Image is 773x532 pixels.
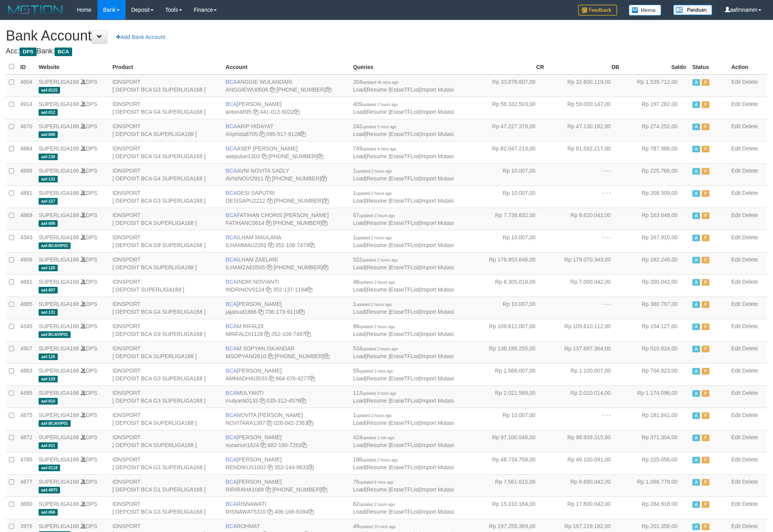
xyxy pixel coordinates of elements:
span: BCA [226,145,237,152]
a: Edit [731,501,741,507]
td: ARIP HIDAYAT 095-517-8128 [223,119,350,141]
a: Load [353,353,365,359]
span: | | | [353,234,454,248]
td: - - - [547,163,623,186]
span: updated 3 mins ago [362,125,396,129]
a: Resume [366,331,387,337]
a: RIRIRAHA1089 [226,486,264,493]
td: FATIHAN CHORIS [PERSON_NAME] [PHONE_NUMBER] [223,208,350,230]
a: jajatsud1866 [226,309,256,315]
td: IDNSPORT [ DEPOSIT BCA G4 SUPERLIGA168 ] [110,97,223,119]
a: Load [353,220,365,226]
a: SUPERLIGA168 [39,123,79,129]
td: Rp 10.007,00 [472,230,547,252]
a: Load [353,109,365,115]
a: Import Mutasi [421,153,454,159]
a: Import Mutasi [421,442,454,448]
a: Delete [742,279,758,285]
a: EraseTFList [390,220,419,226]
td: DPS [35,252,109,274]
a: EraseTFList [390,398,419,404]
td: Rp 8.620.042,00 [547,208,623,230]
a: Delete [742,190,758,196]
th: Queries [350,59,472,74]
a: Edit [731,368,741,374]
span: Active [692,190,700,197]
td: IDNSPORT [ DEPOSIT BCA SUPERLIGA168 ] [110,208,223,230]
a: EraseTFList [390,486,419,493]
span: Active [692,124,700,130]
td: 4804 [17,74,35,97]
a: Import Mutasi [421,242,454,248]
span: 409 [353,101,398,107]
a: Resume [366,153,387,159]
a: Import Mutasi [421,220,454,226]
a: Resume [366,198,387,204]
a: Edit [731,190,741,196]
a: Load [353,486,365,493]
a: Resume [366,109,387,115]
a: NOVITARA1387 [226,420,265,426]
a: ANGGIEWU0506 [226,87,268,93]
a: anton4695 [226,109,251,115]
td: Rp 32.600.119,00 [547,74,623,97]
span: aaf-130 [39,154,58,160]
a: Edit [731,390,741,396]
a: SUPERLIGA168 [39,145,79,152]
td: ILHAM MAULANA 352-106-7479 [223,230,350,252]
a: SUPERLIGA168 [39,412,79,418]
td: 4886 [17,163,35,186]
a: EraseTFList [390,87,419,93]
span: 1 [353,190,392,196]
span: BCA [226,234,237,240]
td: Rp 10.007,00 [472,163,547,186]
img: Feedback.jpg [578,5,617,16]
a: Import Mutasi [421,420,454,426]
a: Import Mutasi [421,464,454,470]
td: Rp 58.332.503,00 [472,97,547,119]
a: DESISAPU2212 [226,198,265,204]
a: Edit [731,301,741,307]
a: Edit [731,123,741,129]
a: Import Mutasi [421,509,454,515]
a: RENDIKUS1002 [226,464,266,470]
a: EraseTFList [390,375,419,382]
span: aaf-BCAVIP01 [39,242,71,249]
a: Edit [731,234,741,240]
a: SUPERLIGA168 [39,256,79,263]
a: Resume [366,175,387,182]
a: SUPERLIGA168 [39,279,79,285]
a: Delete [742,168,758,174]
span: | | | [353,101,454,115]
a: SUPERLIGA168 [39,523,79,529]
a: SUPERLIGA168 [39,301,79,307]
a: Import Mutasi [421,486,454,493]
th: Product [110,59,223,74]
td: DPS [35,208,109,230]
a: SUPERLIGA168 [39,456,79,463]
span: Active [692,235,700,241]
td: IDNSPORT [ DEPOSIT BCA G4 SUPERLIGA168 ] [110,163,223,186]
a: Delete [742,101,758,107]
a: Load [353,442,365,448]
a: SUPERLIGA168 [39,234,79,240]
td: IDNSPORT [ DEPOSIT BCA G9 SUPERLIGA168 ] [110,230,223,252]
a: Import Mutasi [421,286,454,293]
a: EraseTFList [390,109,419,115]
a: EraseTFList [390,242,419,248]
a: ILHAMMAU2391 [226,242,267,248]
th: Account [223,59,350,74]
td: Rp 179.070.343,00 [547,252,623,274]
a: Delete [742,345,758,352]
td: IDNSPORT [ DEPOSIT BCA SUPERLIGA168 ] [110,119,223,141]
span: aaf-0125 [39,87,60,94]
a: EraseTFList [390,353,419,359]
span: aaf-006 [39,220,58,227]
th: DB [547,59,623,74]
span: updated 2 hours ago [356,191,392,196]
td: Rp 178.953.646,00 [472,252,547,274]
td: 4884 [17,141,35,163]
td: IDNSPORT [ DEPOSIT BCA SUPERLIGA168 ] [110,252,223,274]
a: Delete [742,145,758,152]
span: Active [692,168,700,175]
